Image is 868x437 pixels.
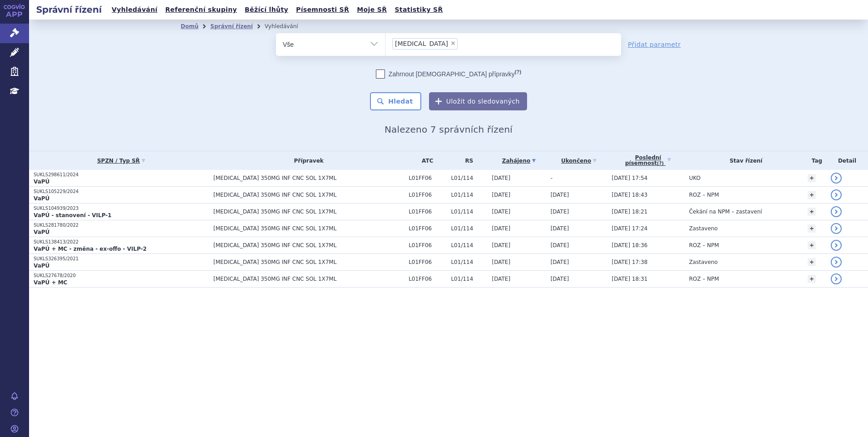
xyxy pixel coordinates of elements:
th: ATC [404,151,446,170]
strong: VaPÚ [34,229,49,235]
span: [DATE] 18:31 [612,276,648,282]
span: [DATE] [492,192,510,198]
strong: VaPÚ + MC - změna - ex-offo - VILP-2 [34,246,147,252]
p: SUKLS105229/2024 [34,189,209,195]
span: [DATE] 18:36 [612,242,648,248]
span: L01/114 [451,276,487,282]
span: L01FF06 [409,209,446,215]
span: L01/114 [451,192,487,198]
span: [DATE] [551,192,569,198]
a: detail [831,257,842,268]
span: [MEDICAL_DATA] 350MG INF CNC SOL 1X7ML [213,259,404,265]
span: [MEDICAL_DATA] 350MG INF CNC SOL 1X7ML [213,225,404,232]
span: [DATE] 18:21 [612,209,648,215]
span: ROZ – NPM [689,242,719,248]
span: [DATE] [551,225,569,232]
span: [DATE] [492,225,510,232]
th: Tag [803,151,826,170]
th: RS [446,151,487,170]
span: [DATE] [551,209,569,215]
span: [DATE] [492,175,510,181]
a: Statistiky SŘ [392,4,445,16]
a: Správní řízení [210,23,253,30]
p: SUKLS298611/2024 [34,172,209,178]
p: SUKLS281780/2022 [34,222,209,228]
span: ROZ – NPM [689,192,719,198]
span: [DATE] [492,276,510,282]
span: ROZ – NPM [689,276,719,282]
span: [MEDICAL_DATA] 350MG INF CNC SOL 1X7ML [213,209,404,215]
span: [MEDICAL_DATA] 350MG INF CNC SOL 1X7ML [213,175,404,181]
a: + [808,275,816,283]
a: Zahájeno [492,154,546,167]
a: detail [831,240,842,251]
strong: VaPÚ - stanovení - VILP-1 [34,212,112,218]
a: detail [831,223,842,234]
th: Stav řízení [685,151,803,170]
span: - [551,175,552,181]
span: L01FF06 [409,259,446,265]
input: [MEDICAL_DATA] [460,38,465,49]
span: L01/114 [451,209,487,215]
label: Zahrnout [DEMOGRAPHIC_DATA] přípravky [376,70,521,79]
span: L01FF06 [409,276,446,282]
a: Ukončeno [551,154,607,167]
span: [MEDICAL_DATA] 350MG INF CNC SOL 1X7ML [213,276,404,282]
li: Vyhledávání [265,20,310,33]
th: Detail [826,151,868,170]
span: [DATE] 18:43 [612,192,648,198]
a: + [808,174,816,182]
a: Referenční skupiny [163,4,240,16]
abbr: (?) [515,69,521,75]
span: L01/114 [451,242,487,248]
button: Uložit do sledovaných [429,92,527,110]
span: L01/114 [451,225,487,232]
p: SUKLS27678/2020 [34,273,209,279]
span: Nalezeno 7 správních řízení [385,124,513,135]
a: Běžící lhůty [242,4,291,16]
a: detail [831,173,842,184]
span: [DATE] 17:54 [612,175,648,181]
a: Domů [181,23,198,30]
span: L01FF06 [409,192,446,198]
span: L01/114 [451,259,487,265]
span: × [450,40,456,46]
strong: VaPÚ [34,179,49,185]
a: + [808,208,816,216]
span: [MEDICAL_DATA] 350MG INF CNC SOL 1X7ML [213,192,404,198]
a: detail [831,189,842,200]
a: + [808,191,816,199]
p: SUKLS138413/2022 [34,239,209,245]
span: [DATE] [492,259,510,265]
strong: VaPÚ [34,195,49,202]
p: SUKLS326395/2021 [34,256,209,262]
strong: VaPÚ [34,263,49,269]
span: [DATE] [551,276,569,282]
span: L01FF06 [409,225,446,232]
span: L01FF06 [409,242,446,248]
abbr: (?) [657,161,664,166]
p: SUKLS104939/2023 [34,205,209,212]
a: SPZN / Typ SŘ [34,154,209,167]
span: [DATE] 17:24 [612,225,648,232]
a: Písemnosti SŘ [293,4,352,16]
th: Přípravek [209,151,404,170]
a: detail [831,206,842,217]
span: L01/114 [451,175,487,181]
span: [DATE] [492,209,510,215]
a: Poslednípísemnost(?) [612,151,685,170]
a: + [808,224,816,233]
span: [DATE] [551,259,569,265]
span: [DATE] [492,242,510,248]
a: + [808,258,816,266]
a: Přidat parametr [628,40,681,49]
button: Hledat [370,92,421,110]
span: Zastaveno [689,225,718,232]
span: Zastaveno [689,259,718,265]
span: [MEDICAL_DATA] 350MG INF CNC SOL 1X7ML [213,242,404,248]
a: + [808,241,816,249]
a: Vyhledávání [109,4,160,16]
a: Moje SŘ [354,4,390,16]
span: UKO [689,175,700,181]
span: [MEDICAL_DATA] [395,40,448,47]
